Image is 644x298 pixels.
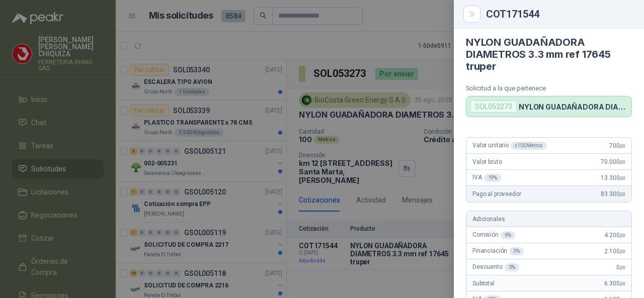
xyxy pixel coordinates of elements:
span: ,00 [619,265,625,270]
div: Adicionales [466,211,631,227]
p: Solicitud a la que pertenece [466,84,632,92]
span: 2.100 [604,248,625,255]
span: 83.300 [601,190,625,197]
span: 4.200 [604,232,625,239]
div: 3 % [509,247,524,255]
span: Subtotal [472,280,495,287]
span: ,00 [619,233,625,238]
div: SOL053273 [470,101,517,113]
span: ,00 [619,159,625,165]
div: 19 % [484,174,502,182]
span: 70.000 [601,158,625,165]
div: x 100 Metros [511,142,547,150]
span: ,00 [619,191,625,197]
span: Financiación [472,247,524,255]
div: COT171544 [486,9,632,19]
span: ,00 [619,143,625,149]
span: Valor bruto [472,158,502,165]
div: 6 % [501,231,515,239]
div: 0 % [505,263,519,271]
p: NYLON GUADAÑADORA DIAMETROS 3.3 mm [519,103,627,111]
span: Pago al proveedor [472,190,521,197]
span: 700 [609,142,625,149]
span: 13.300 [601,174,625,181]
span: 0 [616,264,625,271]
span: Descuento [472,263,519,271]
span: ,00 [619,281,625,286]
span: ,00 [619,249,625,254]
span: ,00 [619,175,625,181]
span: Valor unitario [472,142,547,150]
h4: NYLON GUADAÑADORA DIAMETROS 3.3 mm ref 17645 truper [466,36,632,72]
button: Close [466,8,478,20]
span: 6.300 [604,280,625,287]
span: IVA [472,174,501,182]
span: Comisión [472,231,515,239]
